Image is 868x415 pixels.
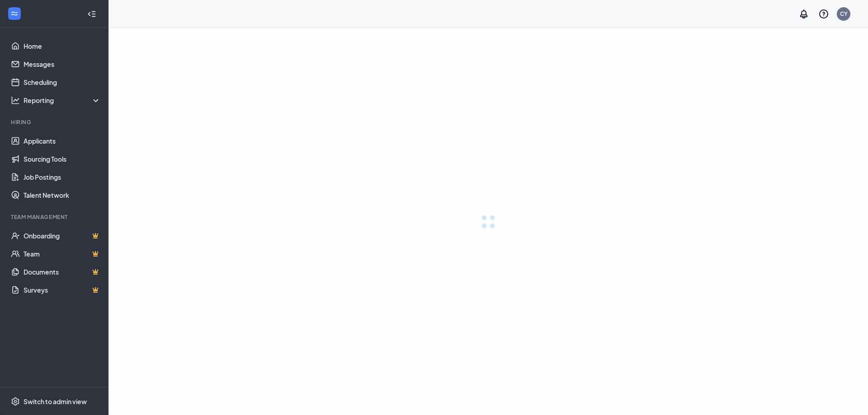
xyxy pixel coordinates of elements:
[24,150,101,168] a: Sourcing Tools
[11,118,99,126] div: Hiring
[24,37,101,55] a: Home
[818,9,829,19] svg: QuestionInfo
[24,281,101,299] a: SurveysCrown
[24,168,101,186] a: Job Postings
[840,10,848,18] div: CY
[24,397,87,406] div: Switch to admin view
[11,96,20,105] svg: Analysis
[24,263,101,281] a: DocumentsCrown
[11,397,20,406] svg: Settings
[24,96,101,105] div: Reporting
[24,245,101,263] a: TeamCrown
[24,227,101,245] a: OnboardingCrown
[87,9,96,19] svg: Collapse
[10,9,19,18] svg: WorkstreamLogo
[24,186,101,204] a: Talent Network
[24,55,101,73] a: Messages
[24,132,101,150] a: Applicants
[11,213,99,221] div: Team Management
[798,9,809,19] svg: Notifications
[24,73,101,91] a: Scheduling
